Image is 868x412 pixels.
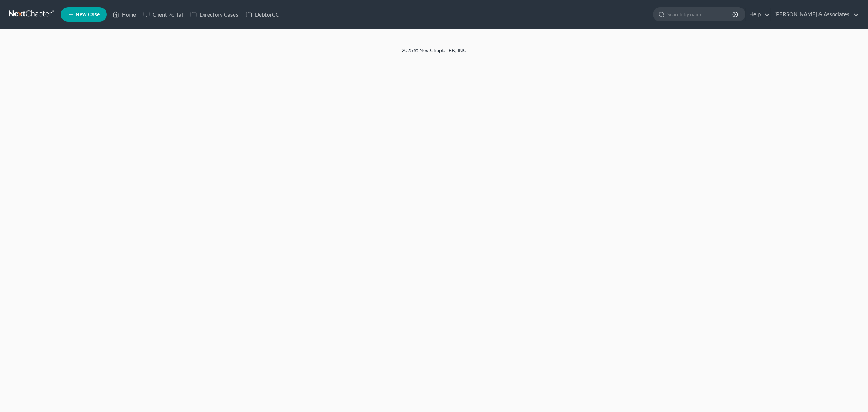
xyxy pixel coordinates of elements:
span: New Case [76,12,100,17]
a: Help [746,8,770,21]
a: [PERSON_NAME] & Associates [771,8,859,21]
a: Client Portal [140,8,187,21]
a: Home [109,8,140,21]
div: 2025 © NextChapterBK, INC [228,47,640,60]
input: Search by name... [667,8,733,21]
a: Directory Cases [187,8,242,21]
a: DebtorCC [242,8,283,21]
